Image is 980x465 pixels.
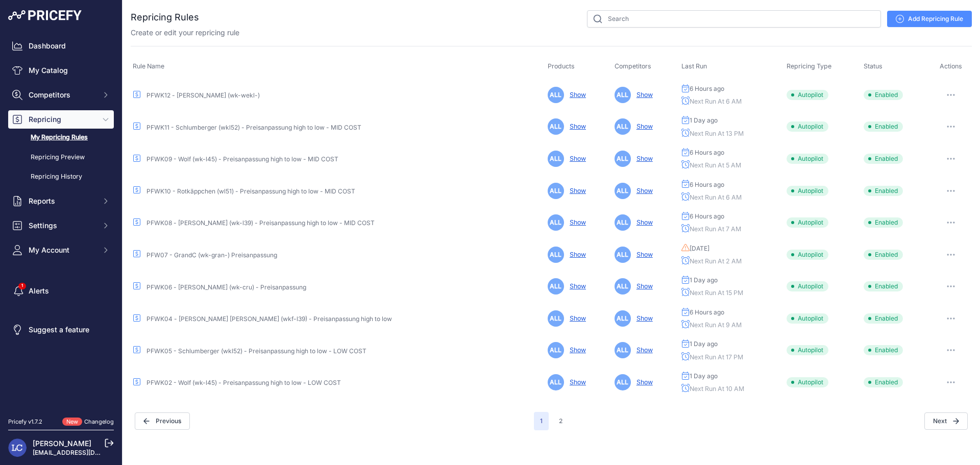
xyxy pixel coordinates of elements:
[632,314,653,322] a: Show
[146,315,392,323] a: PFWK04 - [PERSON_NAME] [PERSON_NAME] (wkf-l39) - Preisanpassung high to low
[146,347,366,355] a: PFWK05 - Schlumberger (wkl52) - Preisanpassung high to low - LOW COST
[8,282,114,300] a: Alerts
[615,247,631,263] span: ALL
[553,412,569,430] button: Go to page 2
[548,214,564,231] span: ALL
[787,121,828,132] span: Autopilot
[787,281,828,291] span: Autopilot
[787,313,828,324] span: Autopilot
[632,282,653,290] a: Show
[887,11,972,27] a: Add Repricing Rule
[615,151,631,167] span: ALL
[681,288,782,298] p: Next Run At 15 PM
[29,196,95,206] span: Reports
[787,62,831,70] span: Repricing Type
[924,412,968,430] button: Next
[548,62,575,70] span: Products
[690,372,718,380] span: 1 Day ago
[681,192,782,203] p: Next Run At 6 AM
[8,149,114,166] a: Repricing Preview
[864,217,903,228] span: Enabled
[615,62,651,70] span: Competitors
[146,379,341,386] a: PFWK02 - Wolf (wk-l45) - Preisanpassung high to low - LOW COST
[681,384,782,394] p: Next Run At 10 AM
[8,192,114,210] button: Reports
[690,244,709,253] span: [DATE]
[615,183,631,199] span: ALL
[8,86,114,104] button: Competitors
[690,85,724,93] span: 6 Hours ago
[681,256,782,266] p: Next Run At 2 AM
[566,314,586,322] a: Show
[8,241,114,259] button: My Account
[690,181,724,189] span: 6 Hours ago
[534,412,549,430] span: 1
[548,342,564,358] span: ALL
[632,346,653,354] a: Show
[632,123,653,130] a: Show
[787,186,828,196] span: Autopilot
[864,154,903,164] span: Enabled
[84,418,114,425] a: Changelog
[632,187,653,194] a: Show
[8,216,114,235] button: Settings
[864,377,903,387] span: Enabled
[146,155,338,163] a: PFWK09 - Wolf (wk-l45) - Preisanpassung high to low - MID COST
[8,37,114,405] nav: Sidebar
[548,247,564,263] span: ALL
[566,346,586,354] a: Show
[864,250,903,260] span: Enabled
[681,129,782,139] p: Next Run At 13 PM
[864,90,903,100] span: Enabled
[690,340,718,348] span: 1 Day ago
[8,418,42,426] div: Pricefy v1.7.2
[566,218,586,226] a: Show
[566,123,586,130] a: Show
[615,374,631,390] span: ALL
[787,377,828,387] span: Autopilot
[864,313,903,324] span: Enabled
[615,310,631,327] span: ALL
[548,183,564,199] span: ALL
[8,110,114,129] button: Repricing
[690,276,718,284] span: 1 Day ago
[787,154,828,164] span: Autopilot
[146,187,355,195] a: PFWK10 - Rotkäppchen (wl51) - Preisanpassung high to low - MID COST
[681,224,782,234] p: Next Run At 7 AM
[135,412,190,430] span: Previous
[566,91,586,99] a: Show
[29,90,95,100] span: Competitors
[864,62,883,70] span: Status
[8,10,82,20] img: Pricefy Logo
[548,374,564,390] span: ALL
[787,250,828,260] span: Autopilot
[8,61,114,80] a: My Catalog
[33,439,91,448] a: [PERSON_NAME]
[615,118,631,135] span: ALL
[690,212,724,221] span: 6 Hours ago
[632,218,653,226] a: Show
[8,129,114,146] a: My Repricing Rules
[940,62,962,70] span: Actions
[146,124,361,131] a: PFWK11 - Schlumberger (wkl52) - Preisanpassung high to low - MID COST
[548,278,564,295] span: ALL
[632,91,653,99] a: Show
[548,151,564,167] span: ALL
[8,321,114,339] a: Suggest a feature
[566,187,586,194] a: Show
[690,308,724,316] span: 6 Hours ago
[29,245,95,255] span: My Account
[587,10,881,28] input: Search
[133,62,164,70] span: Rule Name
[29,114,95,125] span: Repricing
[615,278,631,295] span: ALL
[864,345,903,355] span: Enabled
[681,160,782,170] p: Next Run At 5 AM
[681,320,782,330] p: Next Run At 9 AM
[615,214,631,231] span: ALL
[681,96,782,107] p: Next Run At 6 AM
[615,342,631,358] span: ALL
[690,149,724,157] span: 6 Hours ago
[62,418,82,426] span: New
[632,155,653,162] a: Show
